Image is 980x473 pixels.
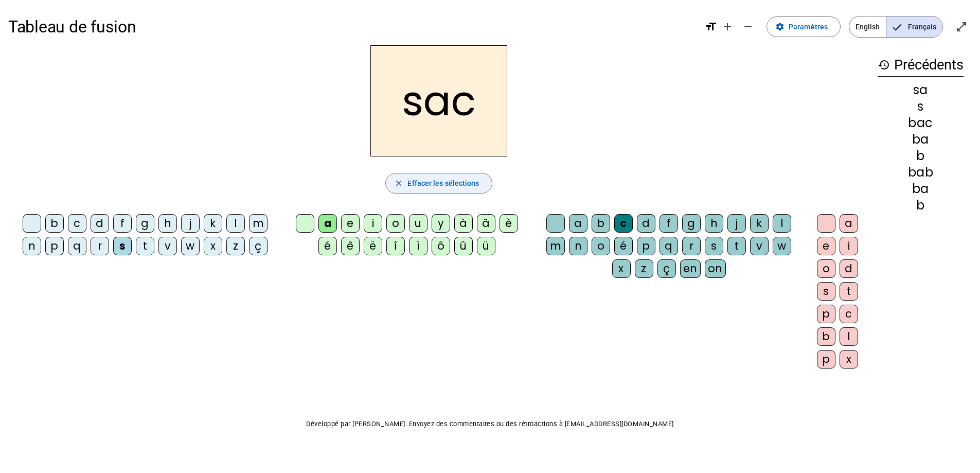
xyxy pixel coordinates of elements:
[45,214,64,233] div: b
[878,100,964,113] div: s
[635,259,653,278] div: z
[370,45,507,156] h2: sac
[878,54,964,77] h3: Précédents
[775,22,785,31] mat-icon: settings
[951,16,972,37] button: Entrer en plein écran
[249,237,268,255] div: ç
[226,214,245,233] div: l
[817,305,835,323] div: p
[500,214,518,233] div: è
[91,237,109,255] div: r
[878,183,964,195] div: ba
[955,21,968,33] mat-icon: open_in_full
[717,16,738,37] button: Augmenter la taille de la police
[341,214,360,233] div: e
[136,237,154,255] div: t
[840,282,858,301] div: t
[705,259,726,278] div: on
[817,327,835,346] div: b
[364,214,382,233] div: i
[773,214,791,233] div: l
[614,237,633,255] div: é
[454,237,473,255] div: û
[682,214,701,233] div: g
[592,237,610,255] div: o
[407,177,479,189] span: Effacer les sélections
[840,237,858,255] div: i
[68,237,86,255] div: q
[158,214,177,233] div: h
[569,214,587,233] div: a
[773,237,791,255] div: w
[136,214,154,233] div: g
[817,237,835,255] div: e
[878,133,964,146] div: ba
[750,214,769,233] div: k
[727,214,746,233] div: j
[8,10,697,43] h1: Tableau de fusion
[432,214,450,233] div: y
[817,350,835,369] div: p
[840,305,858,323] div: c
[91,214,109,233] div: d
[45,237,64,255] div: p
[878,150,964,162] div: b
[614,214,633,233] div: c
[592,214,610,233] div: b
[750,237,769,255] div: v
[817,282,835,301] div: s
[817,259,835,278] div: o
[341,237,360,255] div: ê
[386,237,405,255] div: î
[840,259,858,278] div: d
[840,350,858,369] div: x
[789,21,828,33] span: Paramètres
[840,214,858,233] div: a
[840,327,858,346] div: l
[569,237,587,255] div: n
[204,237,222,255] div: x
[660,237,678,255] div: q
[23,237,41,255] div: n
[878,199,964,212] div: b
[657,259,676,278] div: ç
[849,16,943,38] mat-button-toggle-group: Language selection
[682,237,701,255] div: r
[738,16,758,37] button: Diminuer la taille de la police
[705,214,723,233] div: h
[878,84,964,96] div: sa
[364,237,382,255] div: ë
[546,237,565,255] div: m
[878,166,964,179] div: bab
[721,21,734,33] mat-icon: add
[454,214,473,233] div: à
[249,214,268,233] div: m
[637,214,655,233] div: d
[878,117,964,129] div: bac
[385,173,492,194] button: Effacer les sélections
[386,214,405,233] div: o
[409,237,427,255] div: ï
[68,214,86,233] div: c
[158,237,177,255] div: v
[680,259,701,278] div: en
[181,237,200,255] div: w
[477,237,495,255] div: ü
[113,237,132,255] div: s
[394,179,403,188] mat-icon: close
[181,214,200,233] div: j
[660,214,678,233] div: f
[767,16,841,37] button: Paramètres
[409,214,427,233] div: u
[705,21,717,33] mat-icon: format_size
[612,259,631,278] div: x
[8,418,972,430] p: Développé par [PERSON_NAME]. Envoyez des commentaires ou des rétroactions à [EMAIL_ADDRESS][DOMAI...
[318,214,337,233] div: a
[226,237,245,255] div: z
[113,214,132,233] div: f
[204,214,222,233] div: k
[637,237,655,255] div: p
[705,237,723,255] div: s
[477,214,495,233] div: â
[742,21,754,33] mat-icon: remove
